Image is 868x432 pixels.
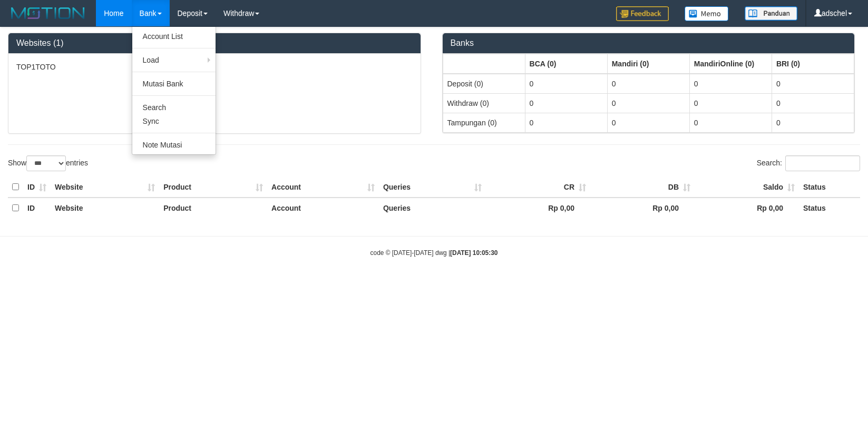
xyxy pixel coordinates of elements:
th: Website [51,198,159,218]
strong: [DATE] 10:05:30 [450,249,498,257]
th: DB [590,177,695,198]
select: Showentries [26,155,66,171]
a: Search [132,101,216,114]
input: Search: [785,155,860,171]
td: 0 [607,93,689,113]
th: Product [159,177,267,198]
td: Deposit (0) [443,74,525,94]
th: ID [23,198,51,218]
th: Queries [379,177,486,198]
h3: Websites (1) [16,38,413,48]
td: 0 [525,74,607,94]
img: Button%20Memo.svg [685,6,729,21]
th: Rp 0,00 [695,198,799,218]
td: 0 [689,93,772,113]
th: Saldo [695,177,799,198]
h3: Banks [451,38,847,48]
th: Status [799,177,860,198]
a: Account List [132,30,216,43]
a: Load [132,53,216,67]
th: Website [51,177,159,198]
label: Search: [757,155,860,171]
img: Feedback.jpg [616,6,669,21]
th: Group: activate to sort column ascending [607,54,689,74]
th: Status [799,198,860,218]
th: ID [23,177,51,198]
td: 0 [772,93,854,113]
a: Note Mutasi [132,138,216,152]
td: Withdraw (0) [443,93,525,113]
th: Group: activate to sort column ascending [443,54,525,74]
th: Product [159,198,267,218]
th: Rp 0,00 [486,198,590,218]
th: Group: activate to sort column ascending [689,54,772,74]
th: Group: activate to sort column ascending [525,54,607,74]
th: Rp 0,00 [590,198,695,218]
td: 0 [607,113,689,132]
td: 0 [689,74,772,94]
th: CR [486,177,590,198]
td: Tampungan (0) [443,113,525,132]
th: Queries [379,198,486,218]
td: 0 [772,113,854,132]
th: Group: activate to sort column ascending [772,54,854,74]
th: Account [267,177,379,198]
td: 0 [607,74,689,94]
td: 0 [525,113,607,132]
img: panduan.png [745,6,797,21]
a: Sync [132,114,216,128]
p: TOP1TOTO [16,62,413,72]
td: 0 [772,74,854,94]
img: MOTION_logo.png [8,5,88,21]
label: Show entries [8,155,88,171]
td: 0 [689,113,772,132]
small: code © [DATE]-[DATE] dwg | [370,249,498,257]
th: Account [267,198,379,218]
a: Mutasi Bank [132,77,216,91]
td: 0 [525,93,607,113]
